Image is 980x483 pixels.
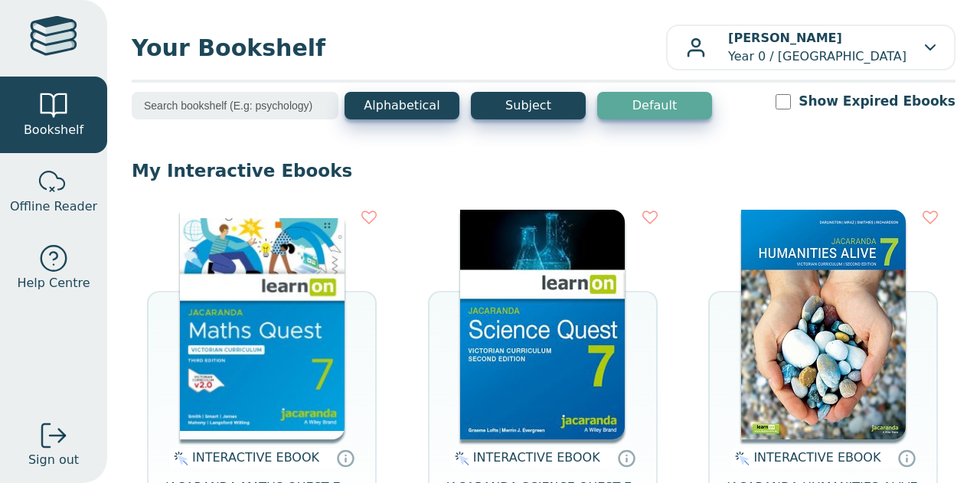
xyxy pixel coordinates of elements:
[897,449,916,467] a: Interactive eBooks are accessed online via the publisher’s portal. They contain interactive resou...
[730,449,750,468] img: interactive.svg
[728,29,906,66] p: Year 0 / [GEOGRAPHIC_DATA]
[28,451,79,469] span: Sign out
[666,24,955,70] button: [PERSON_NAME]Year 0 / [GEOGRAPHIC_DATA]
[450,449,469,468] img: interactive.svg
[132,31,666,65] span: Your Bookshelf
[460,210,625,439] img: 329c5ec2-5188-ea11-a992-0272d098c78b.jpg
[336,449,354,467] a: Interactive eBooks are accessed online via the publisher’s portal. They contain interactive resou...
[17,274,90,292] span: Help Centre
[799,92,955,111] label: Show Expired Ebooks
[345,92,459,119] button: Alphabetical
[132,159,955,182] p: My Interactive Ebooks
[597,92,712,119] button: Default
[24,121,83,139] span: Bookshelf
[473,450,600,465] span: INTERACTIVE EBOOK
[728,31,842,45] b: [PERSON_NAME]
[741,210,906,439] img: 429ddfad-7b91-e911-a97e-0272d098c78b.jpg
[132,92,338,119] input: Search bookshelf (E.g: psychology)
[180,210,345,439] img: b87b3e28-4171-4aeb-a345-7fa4fe4e6e25.jpg
[753,450,880,465] span: INTERACTIVE EBOOK
[10,197,97,216] span: Offline Reader
[169,449,188,468] img: interactive.svg
[192,450,319,465] span: INTERACTIVE EBOOK
[471,92,586,119] button: Subject
[617,449,635,467] a: Interactive eBooks are accessed online via the publisher’s portal. They contain interactive resou...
